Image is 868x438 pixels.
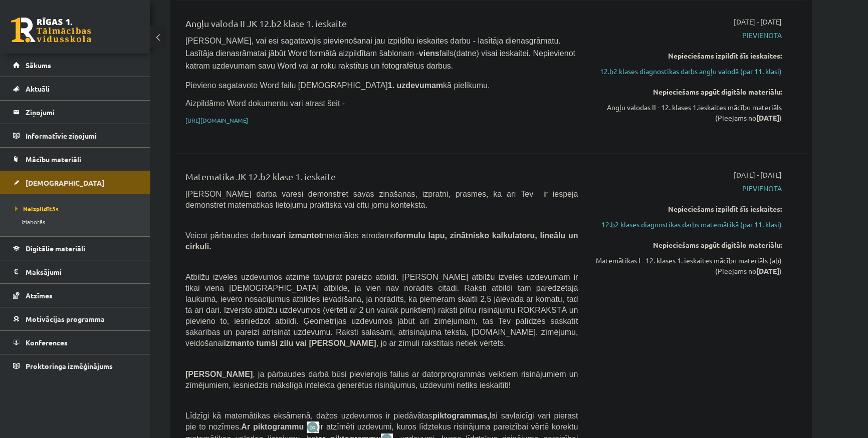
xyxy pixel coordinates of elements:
a: 12.b2 klases diagnostikas darbs angļu valodā (par 11. klasi) [593,66,782,77]
div: Nepieciešams izpildīt šīs ieskaites: [593,51,782,61]
span: Konferences [26,338,68,347]
a: Aktuāli [13,77,138,100]
a: Izlabotās [15,217,140,226]
span: Pievienota [593,30,782,41]
a: [DEMOGRAPHIC_DATA] [13,171,138,194]
span: Veicot pārbaudes darbu materiālos atrodamo [185,231,578,251]
a: 12.b2 klases diagnostikas darbs matemātikā (par 11. klasi) [593,219,782,230]
div: Angļu valodas II - 12. klases 1.ieskaites mācību materiāls (Pieejams no ) [593,102,782,123]
span: [PERSON_NAME], vai esi sagatavojis pievienošanai jau izpildītu ieskaites darbu - lasītāja dienasg... [185,37,577,70]
div: Nepieciešams izpildīt šīs ieskaites: [593,204,782,214]
b: Ar piktogrammu [241,422,304,431]
a: Informatīvie ziņojumi [13,124,138,147]
a: Rīgas 1. Tālmācības vidusskola [11,18,91,43]
span: Izlabotās [15,218,45,226]
a: Atzīmes [13,284,138,307]
span: Motivācijas programma [26,314,105,323]
strong: viens [419,49,440,58]
legend: Informatīvie ziņojumi [26,124,138,147]
span: Sākums [26,61,51,70]
a: Motivācijas programma [13,307,138,330]
a: [URL][DOMAIN_NAME] [185,116,248,124]
strong: [DATE] [756,113,779,122]
a: Mācību materiāli [13,148,138,171]
span: [DATE] - [DATE] [734,170,782,180]
b: piktogrammas, [432,411,490,420]
div: Matemātika JK 12.b2 klase 1. ieskaite [185,170,578,188]
span: Digitālie materiāli [26,244,85,253]
a: Ziņojumi [13,101,138,124]
a: Proktoringa izmēģinājums [13,354,138,377]
span: , ja pārbaudes darbā būsi pievienojis failus ar datorprogrammās veiktiem risinājumiem un zīmējumi... [185,370,578,389]
span: Mācību materiāli [26,155,81,164]
span: Aktuāli [26,84,50,93]
span: Aizpildāmo Word dokumentu vari atrast šeit - [185,99,345,108]
legend: Ziņojumi [26,101,138,124]
b: izmanto [224,339,254,347]
b: formulu lapu, zinātnisko kalkulatoru, lineālu un cirkuli. [185,231,578,251]
span: [DATE] - [DATE] [734,17,782,27]
b: tumši zilu vai [PERSON_NAME] [256,339,376,347]
legend: Maksājumi [26,260,138,283]
a: Konferences [13,331,138,354]
b: vari izmantot [272,231,322,240]
a: Maksājumi [13,260,138,283]
span: Pievieno sagatavoto Word failu [DEMOGRAPHIC_DATA] kā pielikumu. [185,81,490,90]
div: Nepieciešams apgūt digitālo materiālu: [593,87,782,97]
span: Pievienota [593,183,782,194]
span: Proktoringa izmēģinājums [26,361,113,370]
a: Digitālie materiāli [13,237,138,260]
div: Angļu valoda II JK 12.b2 klase 1. ieskaite [185,17,578,35]
span: Neizpildītās [15,205,59,213]
strong: [DATE] [756,266,779,275]
span: [PERSON_NAME] darbā varēsi demonstrēt savas zināšanas, izpratni, prasmes, kā arī Tev ir iespēja d... [185,190,578,209]
div: Matemātikas I - 12. klases 1. ieskaites mācību materiāls (ab) (Pieejams no ) [593,255,782,276]
a: Sākums [13,54,138,77]
span: Atzīmes [26,291,53,300]
span: [PERSON_NAME] [185,370,253,378]
img: JfuEzvunn4EvwAAAAASUVORK5CYII= [307,421,319,433]
strong: 1. uzdevumam [388,81,443,90]
span: [DEMOGRAPHIC_DATA] [26,178,104,187]
div: Nepieciešams apgūt digitālo materiālu: [593,240,782,250]
span: Līdzīgi kā matemātikas eksāmenā, dažos uzdevumos ir piedāvātas lai savlaicīgi vari pierast pie to... [185,411,578,431]
a: Neizpildītās [15,204,140,213]
span: Atbilžu izvēles uzdevumos atzīmē tavuprāt pareizo atbildi. [PERSON_NAME] atbilžu izvēles uzdevuma... [185,273,578,347]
